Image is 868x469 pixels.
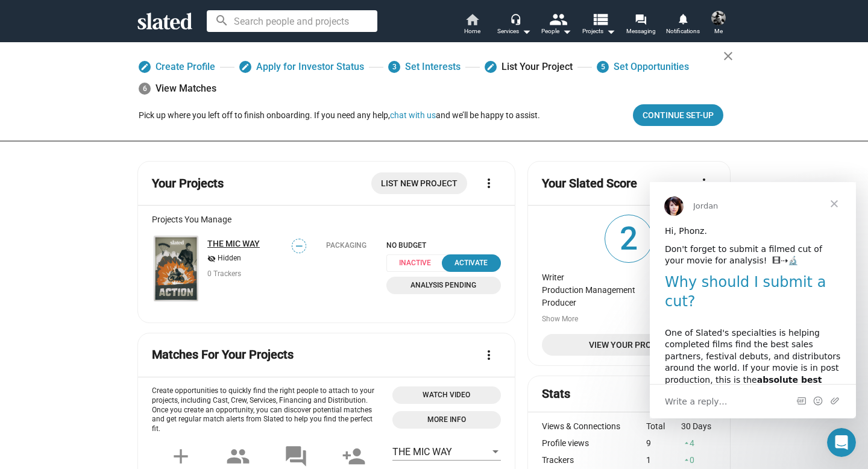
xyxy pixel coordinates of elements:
[681,421,716,431] div: 30 Days
[392,446,452,458] span: THE MIC WAY
[827,428,856,457] iframe: Intercom live chat
[704,8,733,40] button: Phonz WilliamsMe
[542,282,671,295] dt: Production Management
[677,13,688,24] mat-icon: notifications
[207,253,216,265] mat-icon: visibility_off
[139,56,215,78] a: Create Profile
[650,182,856,418] iframe: Intercom live chat message
[400,389,494,401] span: Watch Video
[559,24,574,39] mat-icon: arrow_drop_down
[666,24,700,39] span: Notifications
[386,277,501,294] a: Analysis Pending
[497,24,531,39] div: Services
[682,439,691,447] mat-icon: arrow_drop_up
[633,104,723,126] button: Continue Set-up
[711,11,726,25] img: Phonz Williams
[646,455,681,465] div: 1
[394,279,494,292] span: Analysis Pending
[292,241,306,252] span: —
[390,110,436,120] button: chat with us
[207,239,260,248] a: THE MIC WAY
[152,234,200,303] a: THE MIC WAY
[140,63,149,71] mat-icon: edit
[549,10,567,28] mat-icon: people
[620,12,662,39] a: Messaging
[226,444,250,468] mat-icon: people
[542,175,637,192] mat-card-title: Your Slated Score
[510,13,521,24] mat-icon: headset_mic
[169,444,193,468] mat-icon: add
[646,421,681,431] div: Total
[152,347,294,363] mat-card-title: Matches For Your Projects
[635,13,646,25] mat-icon: forum
[15,145,191,251] div: One of Slated's specialties is helping completed films find the best sales partners, festival deb...
[714,24,723,39] span: Me
[542,295,671,307] dt: Producer
[535,12,577,39] button: People
[139,78,216,99] div: View Matches
[682,456,691,464] mat-icon: arrow_drop_up
[542,386,570,402] mat-card-title: Stats
[482,176,496,190] mat-icon: more_vert
[582,24,615,39] span: Projects
[591,10,609,28] mat-icon: view_list
[464,24,480,39] span: Home
[388,61,400,73] span: 3
[152,386,383,435] p: Create opportunities to quickly find the right people to attach to your projects, including Cast,...
[646,438,681,448] div: 9
[493,12,535,39] button: Services
[697,176,711,190] mat-icon: more_vert
[603,24,618,39] mat-icon: arrow_drop_down
[388,56,461,78] a: 3Set Interests
[482,348,496,362] mat-icon: more_vert
[154,236,198,301] img: THE MIC WAY
[139,110,540,121] div: Pick up where you left off to finish onboarding. If you need any help, and we’ll be happy to assist.
[552,334,706,356] span: View Your Profile
[152,175,224,192] mat-card-title: Your Projects
[605,215,652,262] span: 2
[681,455,716,465] div: 0
[392,386,501,404] button: Open 'Opportunities Intro Video' dialog
[542,269,671,282] dt: Writer
[542,334,716,356] a: View Your Profile
[486,63,495,71] mat-icon: edit
[152,215,501,224] div: Projects You Manage
[218,254,241,263] span: Hidden
[597,56,689,78] a: 5Set Opportunities
[451,12,493,39] a: Home
[542,421,647,431] div: Views & Connections
[239,56,364,78] a: Apply for Investor Status
[577,12,620,39] button: Projects
[662,12,704,39] a: Notifications
[542,315,578,324] button: Show More
[485,56,573,78] a: List Your Project
[15,212,78,227] span: Write a reply…
[371,172,467,194] a: List New Project
[400,414,494,426] span: More Info
[386,254,451,272] span: Inactive
[139,83,151,95] span: 6
[542,438,647,448] div: Profile views
[542,455,647,465] div: Trackers
[626,24,656,39] span: Messaging
[465,12,479,27] mat-icon: home
[643,104,714,126] span: Continue Set-up
[597,61,609,73] span: 5
[342,444,366,468] mat-icon: person_add
[681,438,716,448] div: 4
[519,24,533,39] mat-icon: arrow_drop_down
[392,411,501,429] a: Open 'More info' dialog with information about Opportunities
[381,172,458,194] span: List New Project
[449,257,494,269] div: Activate
[207,269,241,278] span: 0 Trackers
[326,241,366,250] div: Packaging
[721,49,735,63] mat-icon: close
[207,10,377,32] input: Search people and projects
[386,241,501,250] span: NO BUDGET
[284,444,308,468] mat-icon: forum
